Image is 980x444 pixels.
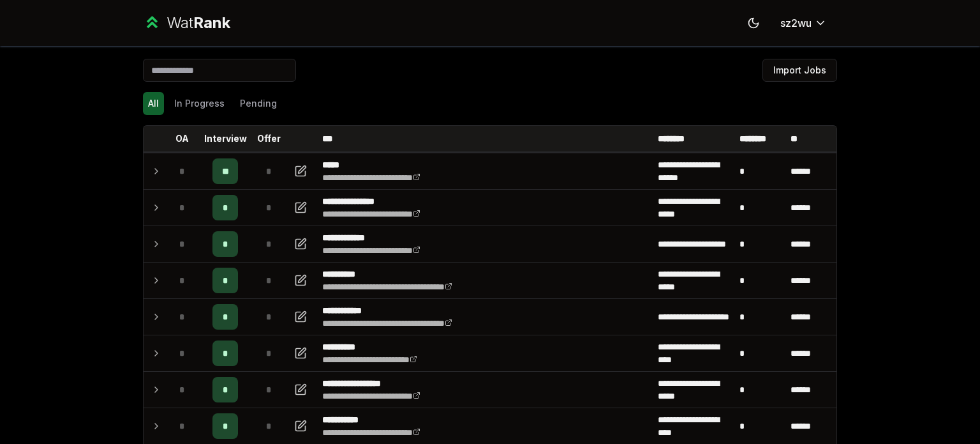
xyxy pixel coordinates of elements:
p: Interview [204,132,247,145]
div: Wat [167,13,230,33]
button: Import Jobs [762,59,837,82]
span: Rank [193,13,230,32]
span: sz2wu [780,15,812,31]
button: sz2wu [770,11,837,34]
p: Offer [257,132,281,145]
button: In Progress [169,92,230,115]
button: Pending [235,92,282,115]
p: OA [175,132,189,145]
a: WatRank [143,13,230,33]
button: All [143,92,164,115]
